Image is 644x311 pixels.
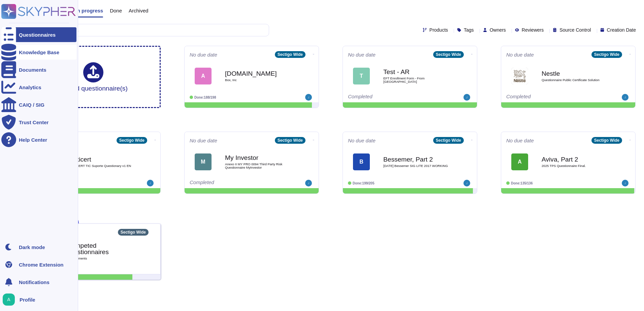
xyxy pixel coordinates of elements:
[490,28,506,32] span: Owners
[147,180,154,186] img: user
[511,181,533,185] span: Done: 135/136
[19,50,59,55] div: Knowledge Base
[463,180,470,186] img: user
[429,28,448,32] span: Products
[1,27,76,42] a: Questionnaires
[542,70,609,77] b: Nestle
[129,8,148,13] span: Archived
[353,153,370,170] div: B
[353,181,375,185] span: Done: 199/205
[225,163,292,169] span: Anexo II MY PRO 0094 Third Party Risk Questionnaire MyInvestor
[19,85,41,90] div: Analytics
[190,52,217,57] span: No due date
[67,242,134,255] b: Competed questionnaires
[383,156,451,163] b: Bessemer, Part 2
[67,257,134,260] span: 46 document s
[194,96,216,99] span: Done: 188/198
[622,180,629,186] img: user
[67,156,134,163] b: Multicert
[348,138,376,143] span: No due date
[348,52,376,57] span: No due date
[225,154,292,161] b: My Investor
[506,52,534,57] span: No due date
[506,94,589,101] div: Completed
[511,153,528,170] div: A
[190,180,272,186] div: Completed
[75,8,103,13] span: In progress
[117,137,147,144] div: Sectigo Wide
[622,94,629,101] img: user
[275,51,305,58] div: Sectigo Wide
[591,137,622,144] div: Sectigo Wide
[305,180,312,186] img: user
[522,28,544,32] span: Reviewers
[110,8,122,13] span: Done
[225,78,292,82] span: Box, Inc
[1,97,76,112] a: CAIQ / SIG
[195,68,212,84] div: A
[433,137,464,144] div: Sectigo Wide
[305,94,312,101] img: user
[275,137,305,144] div: Sectigo Wide
[19,280,50,285] span: Notifications
[19,137,47,142] div: Help Center
[190,138,217,143] span: No due date
[20,297,35,302] span: Profile
[506,138,534,143] span: No due date
[1,257,76,272] a: Chrome Extension
[542,156,609,163] b: Aviva, Part 2
[3,293,15,306] img: user
[1,62,76,77] a: Documents
[383,164,451,168] span: [DATE] Bessemer SIG LITE 2017 WORKING
[383,69,451,75] b: Test - AR
[118,229,149,236] div: Sectigo Wide
[59,62,128,92] div: Upload questionnaire(s)
[225,70,292,77] b: [DOMAIN_NAME]
[1,132,76,147] a: Help Center
[27,24,269,36] input: Search by keywords
[353,68,370,84] div: T
[19,245,45,250] div: Dark mode
[19,102,44,107] div: CAIQ / SIG
[19,120,49,125] div: Trust Center
[463,94,470,101] img: user
[19,32,56,37] div: Questionnaires
[348,94,430,101] div: Completed
[1,292,20,307] button: user
[542,164,609,168] span: 2025 TPS Questionnaire Final.
[511,68,528,84] img: Logo
[19,262,64,267] div: Chrome Extension
[607,28,636,32] span: Creation Date
[383,77,451,83] span: EFT Enrollment Form - From [GEOGRAPHIC_DATA]
[1,80,76,95] a: Analytics
[559,28,591,32] span: Source Control
[542,78,609,82] span: Questionnaire Public Certificate Solution
[1,45,76,60] a: Knowledge Base
[591,51,622,58] div: Sectigo Wide
[464,28,474,32] span: Tags
[1,115,76,130] a: Trust Center
[195,153,212,170] div: M
[67,164,134,168] span: MULTICERT TIC Suporte Questionary v1 EN
[433,51,464,58] div: Sectigo Wide
[19,67,46,72] div: Documents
